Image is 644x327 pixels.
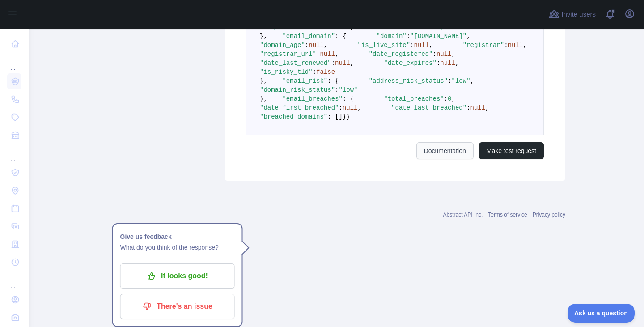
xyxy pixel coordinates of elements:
[335,86,339,93] span: :
[316,51,320,58] span: :
[547,7,597,21] button: Invite users
[452,51,455,58] span: ,
[369,51,433,58] span: "date_registered"
[533,212,565,218] a: Privacy policy
[479,142,544,159] button: Make test request
[466,33,470,40] span: ,
[452,77,470,85] span: "low"
[433,51,436,58] span: :
[436,51,452,58] span: null
[448,95,451,102] span: 0
[357,42,410,49] span: "is_live_site"
[523,42,526,49] span: ,
[357,104,361,111] span: ,
[7,54,21,72] div: ...
[335,33,346,40] span: : {
[260,59,331,67] span: "date_last_renewed"
[504,42,508,49] span: :
[466,104,470,111] span: :
[282,77,327,85] span: "email_risk"
[443,212,483,218] a: Abstract API Inc.
[260,113,327,120] span: "breached_domains"
[561,9,596,20] span: Invite users
[384,59,436,67] span: "date_expires"
[260,51,316,58] span: "registrar_url"
[260,42,305,49] span: "domain_age"
[343,104,358,111] span: null
[414,42,429,49] span: null
[444,95,448,102] span: :
[324,42,327,49] span: ,
[331,59,335,67] span: :
[488,212,527,218] a: Terms of service
[416,142,474,159] a: Documentation
[455,59,459,67] span: ,
[369,77,448,85] span: "address_risk_status"
[305,42,309,49] span: :
[260,86,335,93] span: "domain_risk_status"
[282,33,335,40] span: "email_domain"
[260,95,267,102] span: },
[463,42,504,49] span: "registrar"
[436,59,440,67] span: :
[384,95,444,102] span: "total_breaches"
[452,95,455,102] span: ,
[320,51,335,58] span: null
[440,59,455,67] span: null
[327,77,339,85] span: : {
[343,95,354,102] span: : {
[350,59,354,67] span: ,
[339,104,342,111] span: :
[448,77,451,85] span: :
[470,77,474,85] span: ,
[260,104,339,111] span: "date_first_breached"
[391,104,466,111] span: "date_last_breached"
[410,33,466,40] span: "[DOMAIN_NAME]"
[260,77,267,85] span: },
[568,304,635,323] iframe: Toggle Customer Support
[282,95,342,102] span: "email_breaches"
[309,42,324,49] span: null
[335,59,350,67] span: null
[346,113,350,120] span: }
[313,68,316,76] span: :
[470,104,486,111] span: null
[7,272,21,290] div: ...
[260,68,313,76] span: "is_risky_tld"
[335,51,339,58] span: ,
[316,68,335,76] span: false
[260,33,267,40] span: },
[376,33,406,40] span: "domain"
[485,104,489,111] span: ,
[7,145,21,163] div: ...
[339,86,357,93] span: "low"
[410,42,414,49] span: :
[508,42,523,49] span: null
[343,113,346,120] span: }
[327,113,343,120] span: : []
[407,33,410,40] span: :
[429,42,432,49] span: ,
